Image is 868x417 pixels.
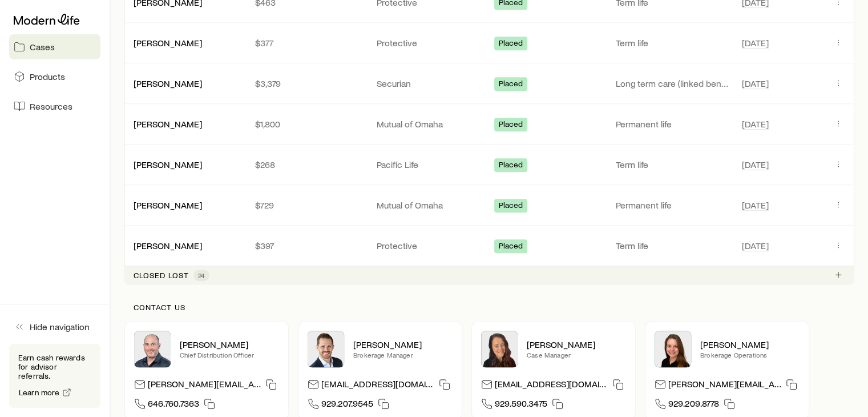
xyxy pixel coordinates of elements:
[30,71,65,82] span: Products
[255,199,358,211] p: $729
[148,378,261,394] p: [PERSON_NAME][EMAIL_ADDRESS][DOMAIN_NAME]
[180,339,279,350] p: [PERSON_NAME]
[255,118,358,130] p: $1,800
[668,378,781,394] p: [PERSON_NAME][EMAIL_ADDRESS][DOMAIN_NAME]
[134,240,202,252] div: [PERSON_NAME]
[527,350,626,359] p: Case Manager
[742,240,769,251] span: [DATE]
[134,240,202,251] a: [PERSON_NAME]
[377,199,480,211] p: Mutual of Omaha
[255,37,358,49] p: $377
[148,398,199,413] span: 646.760.7363
[9,94,100,119] a: Resources
[495,378,608,394] p: [EMAIL_ADDRESS][DOMAIN_NAME]
[9,314,100,339] button: Hide navigation
[377,37,480,49] p: Protective
[377,240,480,251] p: Protective
[499,160,523,172] span: Placed
[700,350,800,359] p: Brokerage Operations
[9,344,100,408] div: Earn cash rewards for advisor referrals.Learn more
[499,79,523,91] span: Placed
[134,199,202,210] a: [PERSON_NAME]
[198,271,205,280] span: 24
[742,159,769,170] span: [DATE]
[134,118,202,130] div: [PERSON_NAME]
[134,331,171,367] img: Dan Pierson
[255,240,358,251] p: $397
[30,101,72,112] span: Resources
[377,78,480,89] p: Securian
[134,118,202,129] a: [PERSON_NAME]
[616,199,728,211] p: Permanent life
[134,159,202,170] a: [PERSON_NAME]
[134,78,202,90] div: [PERSON_NAME]
[700,339,800,350] p: [PERSON_NAME]
[616,78,728,89] p: Long term care (linked benefit)
[527,339,626,350] p: [PERSON_NAME]
[134,37,202,48] a: [PERSON_NAME]
[655,331,691,367] img: Ellen Wall
[377,118,480,130] p: Mutual of Omaha
[499,38,523,50] span: Placed
[255,78,358,89] p: $3,379
[134,78,202,89] a: [PERSON_NAME]
[308,331,344,367] img: Nick Weiler
[499,201,523,212] span: Placed
[377,159,480,170] p: Pacific Life
[30,321,90,332] span: Hide navigation
[134,303,845,312] p: Contact us
[9,34,100,59] a: Cases
[616,37,728,49] p: Term life
[134,37,202,49] div: [PERSON_NAME]
[255,159,358,170] p: $268
[742,199,769,211] span: [DATE]
[499,119,523,131] span: Placed
[180,350,279,359] p: Chief Distribution Officer
[19,388,60,396] span: Learn more
[495,398,547,413] span: 929.590.3475
[742,118,769,130] span: [DATE]
[616,240,728,251] p: Term life
[134,271,189,280] p: Closed lost
[18,353,91,380] p: Earn cash rewards for advisor referrals.
[616,118,728,130] p: Permanent life
[321,398,373,413] span: 929.207.9545
[668,398,719,413] span: 929.209.8778
[742,37,769,49] span: [DATE]
[616,159,728,170] p: Term life
[134,159,202,171] div: [PERSON_NAME]
[353,350,453,359] p: Brokerage Manager
[30,41,55,53] span: Cases
[481,331,518,367] img: Abby McGuigan
[353,339,453,350] p: [PERSON_NAME]
[742,78,769,89] span: [DATE]
[321,378,434,394] p: [EMAIL_ADDRESS][DOMAIN_NAME]
[9,64,100,89] a: Products
[499,241,523,253] span: Placed
[134,199,202,211] div: [PERSON_NAME]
